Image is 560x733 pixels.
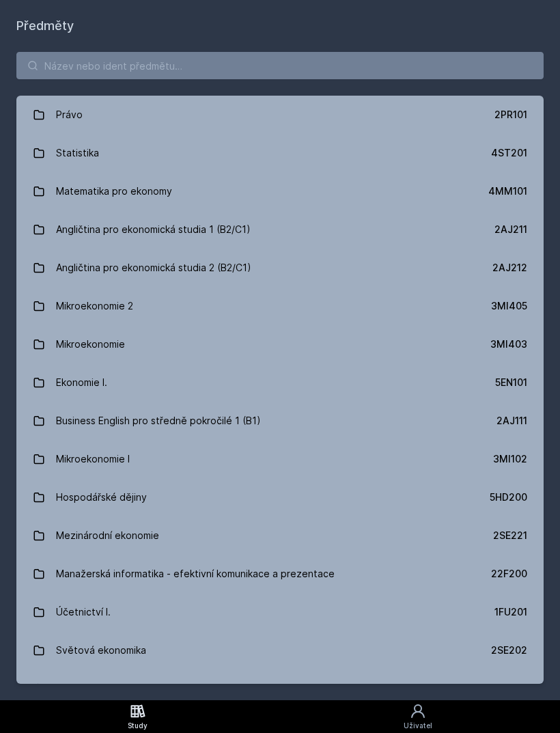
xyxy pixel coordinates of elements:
div: 2PR101 [494,108,527,122]
a: Mikroekonomie 3MI403 [16,325,544,363]
div: Právo [56,101,83,128]
div: 2SE202 [491,644,527,657]
div: 5EN101 [495,376,527,389]
div: Mezinárodní ekonomie [56,522,159,549]
div: Mikroekonomie 2 [56,292,133,320]
a: Mikroekonomie 2 3MI405 [16,287,544,325]
div: 5EN411 [494,682,527,695]
div: Angličtina pro ekonomická studia 1 (B2/C1) [56,216,251,243]
a: Statistika 4ST201 [16,134,544,172]
a: Účetnictví I. 1FU201 [16,593,544,631]
div: Matematika pro ekonomy [56,178,172,205]
div: 2SE221 [493,529,527,542]
a: Matematika pro ekonomy 4MM101 [16,172,544,210]
div: 3MI102 [493,452,527,466]
div: Angličtina pro ekonomická studia 2 (B2/C1) [56,254,251,281]
div: 2AJ212 [492,261,527,275]
div: Manažerská informatika - efektivní komunikace a prezentace [56,560,335,587]
div: 3MI405 [491,299,527,313]
div: Uživatel [404,721,432,731]
div: 4MM101 [488,184,527,198]
a: Business English pro středně pokročilé 1 (B1) 2AJ111 [16,402,544,440]
div: Statistika [56,139,99,167]
div: Mikroekonomie [56,331,125,358]
a: Hospodářské dějiny 5HD200 [16,478,544,516]
a: Mezinárodní ekonomie 2SE221 [16,516,544,555]
a: Mikroekonomie I 3MI102 [16,440,544,478]
a: Angličtina pro ekonomická studia 2 (B2/C1) 2AJ212 [16,249,544,287]
div: 22F200 [491,567,527,581]
div: Ekonomie II. [56,675,109,702]
a: Angličtina pro ekonomická studia 1 (B2/C1) 2AJ211 [16,210,544,249]
div: 3MI403 [490,337,527,351]
div: Hospodářské dějiny [56,484,147,511]
div: Účetnictví I. [56,598,111,626]
div: 2AJ211 [494,223,527,236]
div: 2AJ111 [496,414,527,428]
div: 5HD200 [490,490,527,504]
div: Study [128,721,148,731]
a: Právo 2PR101 [16,96,544,134]
div: Ekonomie I. [56,369,107,396]
div: Business English pro středně pokročilé 1 (B1) [56,407,261,434]
a: Manažerská informatika - efektivní komunikace a prezentace 22F200 [16,555,544,593]
a: Světová ekonomika 2SE202 [16,631,544,669]
div: Mikroekonomie I [56,445,130,473]
div: 1FU201 [494,605,527,619]
a: Ekonomie I. 5EN101 [16,363,544,402]
input: Název nebo ident předmětu… [16,52,544,79]
h1: Předměty [16,16,544,36]
a: Ekonomie II. 5EN411 [16,669,544,708]
div: 4ST201 [491,146,527,160]
div: Světová ekonomika [56,637,146,664]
